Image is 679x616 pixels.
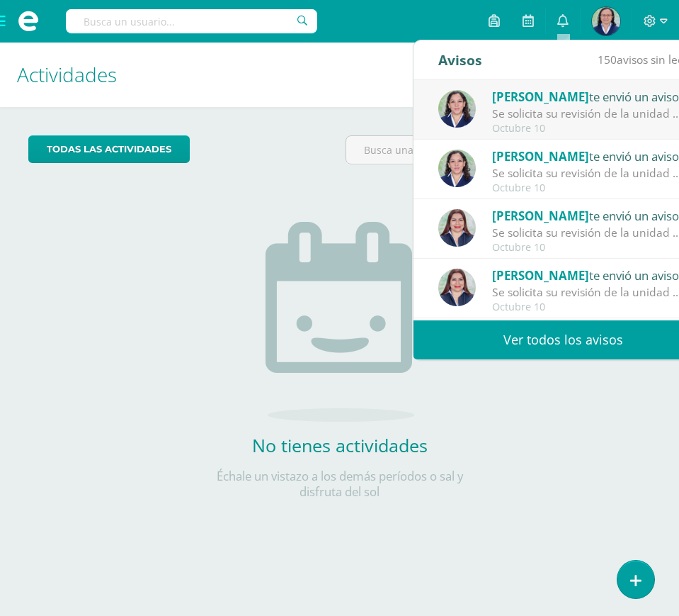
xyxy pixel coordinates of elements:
[598,52,617,67] span: 150
[17,43,662,107] h1: Actividades
[438,40,482,79] div: Avisos
[438,209,476,247] img: c5c4d369bf87edf2b08e4650866d5b0d.png
[592,7,620,35] img: b70cd412f2b01b862447bda25ceab0f5.png
[492,89,589,105] span: [PERSON_NAME]
[198,433,481,457] h2: No tienes actividades
[492,148,589,164] span: [PERSON_NAME]
[66,9,317,33] input: Busca un usuario...
[198,469,481,500] p: Échale un vistazo a los demás períodos o sal y disfruta del sol
[438,90,476,128] img: 34baededec4b5a5d684641d5d0f97b48.png
[492,267,589,284] span: [PERSON_NAME]
[266,222,414,422] img: no_activities.png
[438,269,476,306] img: c5c4d369bf87edf2b08e4650866d5b0d.png
[28,135,190,163] a: todas las Actividades
[438,150,476,187] img: 34baededec4b5a5d684641d5d0f97b48.png
[346,136,651,164] input: Busca una actividad próxima aquí...
[492,208,589,224] span: [PERSON_NAME]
